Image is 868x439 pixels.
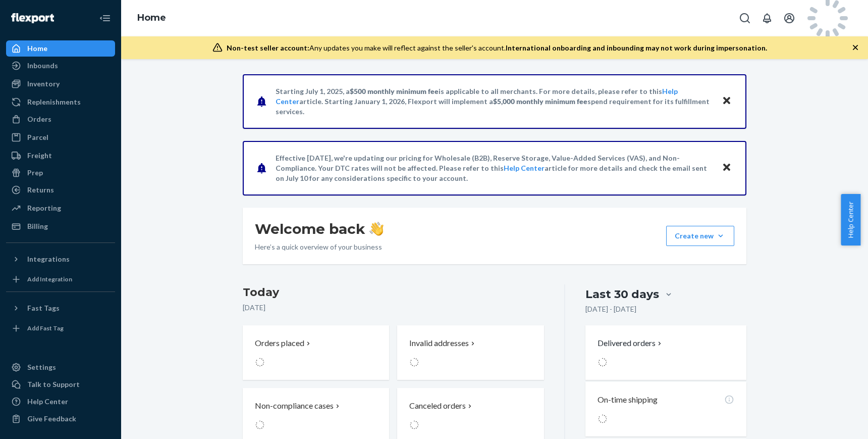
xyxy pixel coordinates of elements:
div: Orders [27,114,51,124]
a: Add Integration [6,271,115,287]
a: Inbounds [6,58,115,74]
p: Non-compliance cases [255,400,334,412]
a: Parcel [6,129,115,145]
h1: Welcome back [255,220,384,238]
div: Freight [27,151,52,161]
a: Help Center [504,164,545,172]
button: Open Search Box [735,8,755,28]
div: Inventory [27,79,60,89]
div: Give Feedback [27,414,76,424]
p: Here’s a quick overview of your business [255,242,384,252]
p: Starting July 1, 2025, a is applicable to all merchants. For more details, please refer to this a... [276,86,712,117]
div: Returns [27,185,54,195]
button: Open account menu [779,8,799,28]
div: Help Center [27,397,68,407]
div: Reporting [27,203,61,213]
div: Add Fast Tag [27,324,64,332]
a: Orders [6,111,115,127]
p: On-time shipping [598,394,658,406]
div: Talk to Support [27,379,80,389]
a: Home [6,40,115,57]
button: Open notifications [757,8,777,28]
button: Integrations [6,251,115,267]
div: Inbounds [27,61,58,71]
a: Replenishments [6,94,115,110]
ol: breadcrumbs [129,4,174,33]
span: Non-test seller account: [227,43,309,52]
button: Close [720,94,733,109]
div: Add Integration [27,275,72,283]
span: $500 monthly minimum fee [350,87,439,95]
button: Create new [666,226,734,246]
button: Give Feedback [6,411,115,427]
p: Invalid addresses [409,337,469,349]
div: Prep [27,168,43,178]
button: Close [720,161,733,175]
a: Home [137,12,166,23]
p: Orders placed [255,337,304,349]
a: Settings [6,359,115,375]
h3: Today [243,284,544,301]
img: hand-wave emoji [369,222,384,236]
a: Inventory [6,76,115,92]
button: Invalid addresses [397,325,544,380]
div: Last 30 days [585,286,659,302]
div: Home [27,43,47,54]
a: Prep [6,165,115,181]
div: Fast Tags [27,303,60,313]
a: Talk to Support [6,376,115,393]
button: Close Navigation [95,8,115,28]
a: Add Fast Tag [6,320,115,336]
button: Delivered orders [598,337,664,349]
button: Orders placed [243,325,389,380]
p: Canceled orders [409,400,466,412]
a: Help Center [6,394,115,410]
div: Billing [27,221,48,231]
div: Replenishments [27,97,81,107]
button: Fast Tags [6,300,115,316]
div: Integrations [27,254,70,264]
span: $5,000 monthly minimum fee [493,97,587,106]
a: Returns [6,182,115,198]
p: Effective [DATE], we're updating our pricing for Wholesale (B2B), Reserve Storage, Value-Added Se... [276,153,712,183]
div: Any updates you make will reflect against the seller's account. [227,43,767,53]
div: Parcel [27,132,48,142]
div: Settings [27,362,56,372]
a: Freight [6,148,115,164]
span: International onboarding and inbounding may not work during impersonation. [506,43,767,52]
p: [DATE] [243,303,544,313]
a: Reporting [6,200,115,216]
p: [DATE] - [DATE] [585,304,636,314]
img: Flexport logo [11,13,54,23]
button: Help Center [841,194,860,246]
a: Billing [6,218,115,234]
